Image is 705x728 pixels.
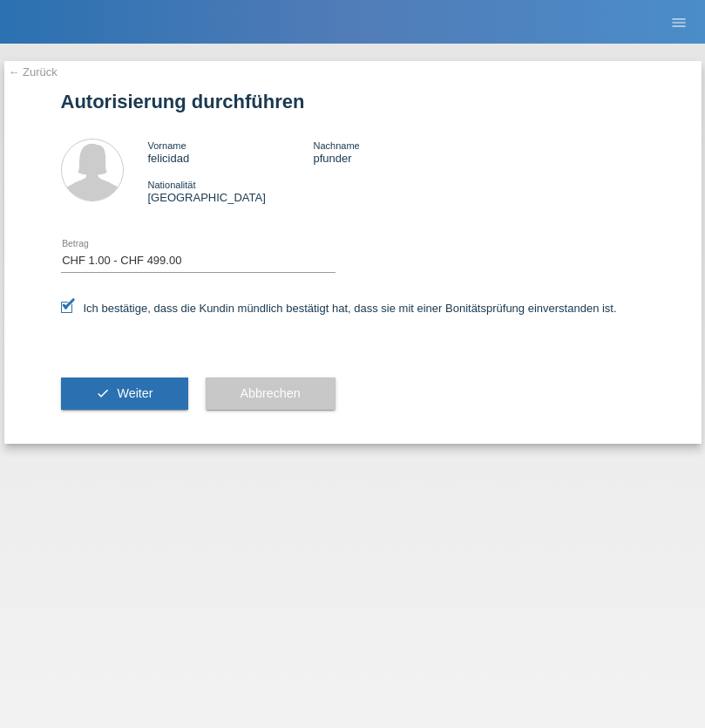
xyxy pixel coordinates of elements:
[9,65,58,78] a: ← Zurück
[148,140,186,151] span: Vorname
[313,139,478,165] div: pfunder
[241,386,301,400] span: Abbrechen
[661,17,696,27] a: menu
[61,378,188,411] button: check Weiter
[96,386,110,400] i: check
[206,378,336,411] button: Abbrechen
[61,302,617,315] label: Ich bestätige, dass die Kundin mündlich bestätigt hat, dass sie mit einer Bonitätsprüfung einvers...
[313,140,359,151] span: Nachname
[148,180,196,190] span: Nationalität
[670,14,688,31] i: menu
[148,178,314,204] div: [GEOGRAPHIC_DATA]
[117,386,153,400] span: Weiter
[61,91,645,112] h1: Autorisierung durchführen
[148,139,314,165] div: felicidad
